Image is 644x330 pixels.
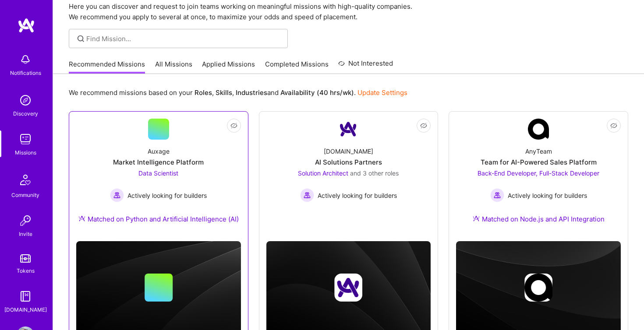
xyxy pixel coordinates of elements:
b: Availability (40 hrs/wk) [280,88,354,97]
i: icon EyeClosed [420,122,427,129]
b: Industries [236,88,267,97]
img: Company logo [334,274,362,302]
div: Auxage [148,147,170,156]
span: Actively looking for builders [127,191,207,200]
i: icon EyeClosed [230,122,237,129]
p: We recommend missions based on your , , and . [69,88,407,97]
img: Invite [17,212,34,229]
a: Not Interested [338,58,393,74]
span: Data Scientist [138,169,178,177]
i: icon EyeClosed [610,122,617,129]
div: Matched on Python and Artificial Intelligence (AI) [78,214,239,224]
input: Find Mission... [86,34,281,43]
img: Company Logo [528,119,549,140]
b: Roles [195,88,212,97]
p: Here you can discover and request to join teams working on meaningful missions with high-quality ... [69,1,628,22]
div: Market Intelligence Platform [113,158,204,167]
img: bell [17,51,34,68]
div: AnyTeam [525,147,552,156]
div: AI Solutions Partners [315,158,382,167]
img: Actively looking for builders [490,188,504,202]
span: Solution Architect [298,169,348,177]
img: Company logo [524,274,552,302]
img: teamwork [17,130,34,148]
img: tokens [20,254,31,263]
div: [DOMAIN_NAME] [324,147,373,156]
a: Update Settings [357,88,407,97]
i: icon SearchGrey [76,34,86,44]
a: All Missions [155,60,192,74]
img: Company Logo [338,119,359,140]
img: Ateam Purple Icon [473,215,480,222]
img: guide book [17,288,34,305]
a: AuxageMarket Intelligence PlatformData Scientist Actively looking for buildersActively looking fo... [76,119,241,234]
div: Invite [19,229,32,239]
div: Community [11,190,39,200]
div: Notifications [10,68,41,77]
div: Tokens [17,266,35,275]
div: Missions [15,148,36,157]
img: logo [18,18,35,33]
a: Company Logo[DOMAIN_NAME]AI Solutions PartnersSolution Architect and 3 other rolesActively lookin... [266,119,431,223]
img: Actively looking for builders [300,188,314,202]
div: [DOMAIN_NAME] [4,305,47,314]
a: Applied Missions [202,60,255,74]
img: Community [15,169,36,190]
span: Actively looking for builders [508,191,587,200]
span: Actively looking for builders [318,191,397,200]
span: and 3 other roles [350,169,399,177]
img: Ateam Purple Icon [78,215,85,222]
b: Skills [216,88,232,97]
a: Completed Missions [265,60,329,74]
a: Company LogoAnyTeamTeam for AI-Powered Sales PlatformBack-End Developer, Full-Stack Developer Act... [456,119,621,234]
div: Team for AI-Powered Sales Platform [481,158,597,167]
img: Actively looking for builders [110,188,124,202]
span: Back-End Developer, Full-Stack Developer [478,169,599,177]
div: Matched on Node.js and API Integration [473,214,605,224]
div: Discovery [13,109,38,118]
a: Recommended Missions [69,60,145,74]
img: discovery [17,91,34,109]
